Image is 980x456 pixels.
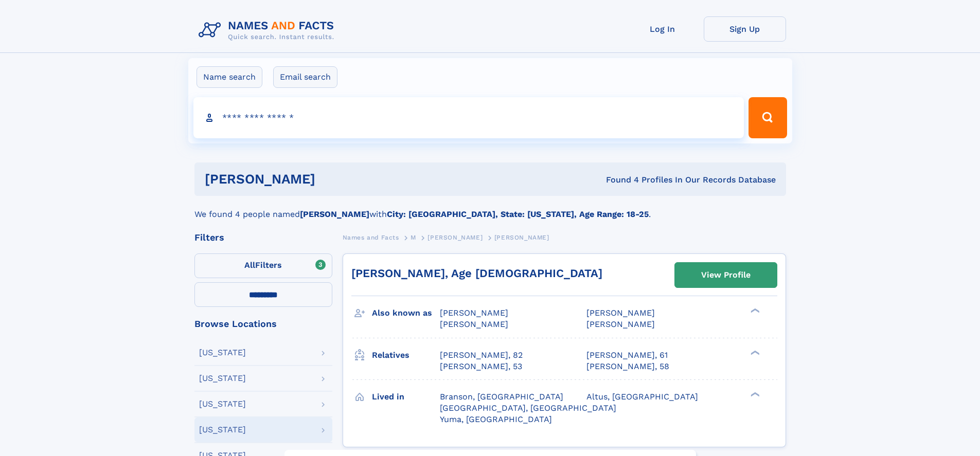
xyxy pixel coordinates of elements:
div: View Profile [701,263,751,287]
div: Browse Locations [194,319,332,329]
a: Sign Up [704,16,786,42]
a: [PERSON_NAME], 58 [586,361,669,372]
a: [PERSON_NAME], Age [DEMOGRAPHIC_DATA] [351,267,602,280]
span: [PERSON_NAME] [440,319,508,329]
input: search input [193,97,744,138]
a: Log In [621,16,704,42]
b: City: [GEOGRAPHIC_DATA], State: [US_STATE], Age Range: 18-25 [387,209,649,219]
a: [PERSON_NAME], 61 [586,350,668,361]
div: [US_STATE] [199,349,246,357]
a: View Profile [675,263,777,287]
label: Filters [194,253,332,278]
h1: [PERSON_NAME] [205,173,461,186]
span: Altus, [GEOGRAPHIC_DATA] [586,392,698,402]
a: [PERSON_NAME] [427,231,483,244]
span: M [411,234,416,241]
h3: Lived in [372,388,440,406]
div: ❯ [748,391,760,397]
span: [PERSON_NAME] [586,319,655,329]
a: Names and Facts [343,231,399,244]
button: Search Button [749,97,787,138]
div: [US_STATE] [199,374,246,382]
div: Filters [194,233,332,242]
h3: Also known as [372,304,440,322]
label: Email search [273,66,337,88]
a: M [411,231,416,244]
span: [GEOGRAPHIC_DATA], [GEOGRAPHIC_DATA] [440,403,616,413]
span: [PERSON_NAME] [440,308,508,318]
div: [US_STATE] [199,426,246,434]
span: Branson, [GEOGRAPHIC_DATA] [440,392,563,402]
span: All [244,260,255,270]
b: [PERSON_NAME] [300,209,369,219]
div: [US_STATE] [199,400,246,408]
span: Yuma, [GEOGRAPHIC_DATA] [440,414,552,424]
div: ❯ [748,349,760,356]
div: We found 4 people named with . [194,196,786,221]
label: Name search [197,66,262,88]
h3: Relatives [372,346,440,364]
div: Found 4 Profiles In Our Records Database [460,174,776,186]
img: Logo Names and Facts [194,16,343,44]
span: [PERSON_NAME] [586,308,655,318]
a: [PERSON_NAME], 82 [440,350,523,361]
span: [PERSON_NAME] [427,234,483,241]
span: [PERSON_NAME] [494,234,549,241]
a: [PERSON_NAME], 53 [440,361,522,372]
div: ❯ [748,307,760,314]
